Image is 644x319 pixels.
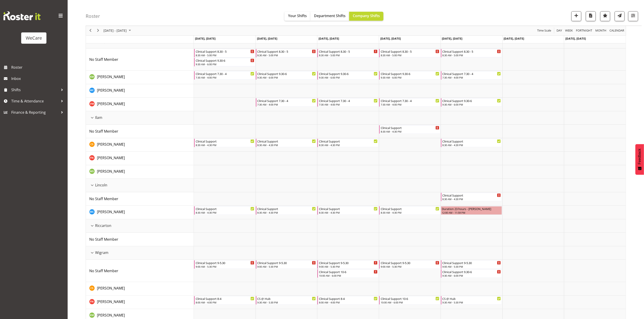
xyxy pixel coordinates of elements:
[97,74,125,79] a: [PERSON_NAME]
[256,296,317,305] div: Firdous Naqvi"s event - CS @ Hub Begin From Tuesday, September 9, 2025 at 9:30:00 AM GMT+12:00 En...
[441,260,502,269] div: No Staff Member"s event - Clinical Support 9-5.30 Begin From Friday, September 12, 2025 at 9:00:0...
[379,98,440,107] div: Viktoriia Molchanova"s event - Clinical Support 7.30 - 4 Begin From Thursday, September 11, 2025 ...
[194,206,255,215] div: Mary Childs"s event - Clinical Support Begin From Monday, September 8, 2025 at 8:30:00 AM GMT+12:...
[609,28,625,34] button: Month
[11,75,65,82] span: Inbox
[196,143,254,147] div: 8:30 AM - 4:30 PM
[381,125,439,130] div: Clinical Support
[196,265,254,268] div: 9:00 AM - 5:30 PM
[441,49,502,57] div: No Staff Member"s event - Clinical Support 8.30 - 5 Begin From Friday, September 12, 2025 at 8:30...
[97,155,125,161] a: [PERSON_NAME]
[97,88,125,93] span: [PERSON_NAME]
[442,49,501,54] div: Clinical Support 8.30 - 5
[196,301,254,304] div: 8:00 AM - 4:00 PM
[442,197,501,201] div: 8:30 AM - 4:30 PM
[319,139,378,143] div: Clinical Support
[95,28,101,34] button: Next
[319,36,339,41] span: [DATE], [DATE]
[97,101,125,106] span: [PERSON_NAME]
[86,206,194,219] td: Mary Childs resource
[442,301,501,304] div: 9:30 AM - 5:30 PM
[11,86,59,93] span: Shifts
[381,211,439,214] div: 8:30 AM - 4:30 PM
[95,182,107,188] span: Lincoln
[381,301,439,304] div: 10:00 AM - 6:00 PM
[380,36,401,41] span: [DATE], [DATE]
[257,36,277,41] span: [DATE], [DATE]
[89,237,118,242] span: No Staff Member
[319,76,378,79] div: 9:30 AM - 6:00 PM
[571,11,581,21] button: Add a new shift
[609,28,625,34] span: calendar
[97,286,125,291] span: [PERSON_NAME]
[196,71,254,76] div: Clinical Support 7.30 - 4
[314,13,346,18] span: Department Shifts
[565,28,573,34] span: Week
[194,296,255,305] div: Firdous Naqvi"s event - Clinical Support 8-4 Begin From Monday, September 8, 2025 at 8:00:00 AM G...
[256,98,317,107] div: Viktoriia Molchanova"s event - Clinical Support 7.30 - 4 Begin From Tuesday, September 9, 2025 at...
[595,28,607,34] button: Timeline Month
[257,301,316,304] div: 9:30 AM - 5:30 PM
[317,260,379,269] div: No Staff Member"s event - Clinical Support 9-5.30 Begin From Wednesday, September 10, 2025 at 9:0...
[257,98,316,103] div: Clinical Support 7.30 - 4
[256,49,317,57] div: No Staff Member"s event - Clinical Support 8.30 - 5 Begin From Tuesday, September 9, 2025 at 8:30...
[600,11,610,21] button: Highlight an important date within the roster.
[317,269,379,278] div: No Staff Member"s event - Clinical Support 10-6 Begin From Wednesday, September 10, 2025 at 10:00...
[442,143,501,147] div: 8:30 AM - 4:30 PM
[537,28,552,34] span: Time Scale
[102,26,134,35] div: September 08 - 14, 2025
[257,143,316,147] div: 8:30 AM - 4:30 PM
[381,53,439,57] div: 8:30 AM - 5:00 PM
[353,13,380,18] span: Company Shifts
[11,98,59,104] span: Time & Attendance
[317,98,379,107] div: Viktoriia Molchanova"s event - Clinical Support 7.30 - 4 Begin From Wednesday, September 10, 2025...
[319,211,378,214] div: 8:30 AM - 4:30 PM
[257,211,316,214] div: 8:30 AM - 4:30 PM
[194,58,255,66] div: No Staff Member"s event - Clinical Support 9.30-6 Begin From Monday, September 8, 2025 at 9:30:00...
[319,265,378,268] div: 9:00 AM - 5:30 PM
[310,12,349,21] button: Department Shifts
[575,28,593,34] button: Fortnight
[196,49,254,54] div: Clinical Support 8.30 - 5
[638,149,642,164] span: Feedback
[95,250,108,255] span: Wigram
[442,53,501,57] div: 8:30 AM - 5:00 PM
[89,129,118,134] a: No Staff Member
[196,53,254,57] div: 8:30 AM - 5:00 PM
[319,103,378,106] div: 7:30 AM - 4:00 PM
[381,296,439,301] div: Clinical Support 10-6
[319,71,378,76] div: Clinical Support 9.30-6
[564,28,574,34] button: Timeline Week
[86,111,194,125] td: Ilam resource
[556,28,562,34] span: Day
[86,282,194,296] td: Catherine Stewart resource
[97,313,125,318] span: [PERSON_NAME]
[615,11,625,21] button: Send a list of all shifts for the selected filtered period to all rostered employees.
[441,98,502,107] div: Viktoriia Molchanova"s event - Clinical Support 9.30-6 Begin From Friday, September 12, 2025 at 9...
[442,98,501,103] div: Clinical Support 9.30-6
[257,265,316,268] div: 9:00 AM - 5:30 PM
[11,109,59,116] span: Finance & Reporting
[441,139,502,147] div: Catherine Stewart"s event - Clinical Support Begin From Friday, September 12, 2025 at 8:30:00 AM ...
[89,268,118,274] a: No Staff Member
[257,139,316,143] div: Clinical Support
[317,71,379,80] div: Kishendri Moodley"s event - Clinical Support 9.30-6 Begin From Wednesday, September 10, 2025 at 9...
[97,299,125,304] a: [PERSON_NAME]
[97,169,125,174] a: [PERSON_NAME]
[317,49,379,57] div: No Staff Member"s event - Clinical Support 8.30 - 5 Begin From Wednesday, September 10, 2025 at 8...
[442,139,501,143] div: Clinical Support
[317,296,379,305] div: Firdous Naqvi"s event - Clinical Support 8-4 Begin From Wednesday, September 10, 2025 at 8:00:00 ...
[95,223,111,228] span: Riccarton
[317,206,379,215] div: Mary Childs"s event - Clinical Support Begin From Wednesday, September 10, 2025 at 8:30:00 AM GMT...
[86,14,100,19] h4: Roster
[89,237,118,242] a: No Staff Member
[97,209,125,214] span: [PERSON_NAME]
[196,58,254,63] div: Clinical Support 9.30-6
[536,28,552,34] button: Time Scale
[94,26,102,35] div: next period
[556,28,563,34] button: Timeline Day
[381,71,439,76] div: Clinical Support 9.30-6
[381,130,439,133] div: 8:30 AM - 4:30 PM
[442,76,501,79] div: 7:30 AM - 4:00 PM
